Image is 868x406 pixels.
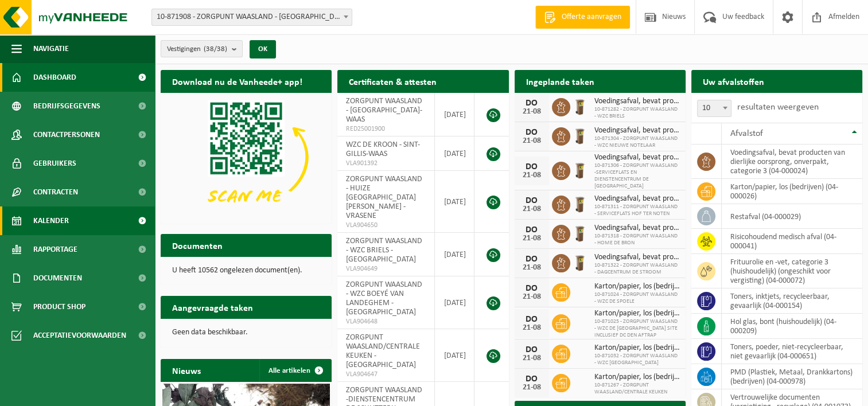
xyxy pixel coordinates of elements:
div: DO [520,374,543,384]
div: 21-08 [520,108,543,116]
span: 10-871306 - ZORGPUNT WAASLAND -SERVICEFLATS EN DIENSTENCENTRUM DE [GEOGRAPHIC_DATA] [594,162,680,190]
span: Afvalstof [730,129,763,138]
h2: Nieuws [161,359,212,381]
img: WB-0140-HPE-BN-01 [570,252,590,272]
div: DO [520,255,543,264]
h2: Documenten [161,234,234,256]
span: Contactpersonen [33,120,100,149]
a: Alle artikelen [259,359,330,382]
span: VLA901392 [346,159,426,168]
h2: Uw afvalstoffen [691,70,776,92]
div: 21-08 [520,137,543,145]
td: restafval (04-000029) [722,204,862,229]
span: 10-871908 - ZORGPUNT WAASLAND - BEVEREN-WAAS [152,9,352,25]
span: 10-871908 - ZORGPUNT WAASLAND - BEVEREN-WAAS [151,9,352,26]
td: [DATE] [435,171,474,233]
td: hol glas, bont (huishoudelijk) (04-000209) [722,314,862,339]
span: Kalender [33,206,69,235]
div: DO [520,225,543,235]
span: Navigatie [33,34,69,63]
h2: Download nu de Vanheede+ app! [161,70,314,92]
span: VLA904647 [346,370,426,379]
p: U heeft 10562 ongelezen document(en). [172,267,320,275]
span: RED25001900 [346,124,426,134]
span: Bedrijfsgegevens [33,92,100,120]
div: DO [520,315,543,324]
td: [DATE] [435,329,474,382]
span: VLA904649 [346,264,426,274]
span: Voedingsafval, bevat producten van dierlijke oorsprong, onverpakt, categorie 3 [594,126,680,135]
span: 10-871024 - ZORGPUNT WAASLAND - WZC DE SPOELE [594,291,680,305]
div: DO [520,196,543,205]
td: PMD (Plastiek, Metaal, Drankkartons) (bedrijven) (04-000978) [722,364,862,389]
td: karton/papier, los (bedrijven) (04-000026) [722,179,862,204]
span: Voedingsafval, bevat producten van dierlijke oorsprong, onverpakt, categorie 3 [594,97,680,106]
span: Voedingsafval, bevat producten van dierlijke oorsprong, onverpakt, categorie 3 [594,194,680,204]
td: [DATE] [435,276,474,329]
div: DO [520,345,543,354]
span: 10-871032 - ZORGPUNT WAASLAND - WZC [GEOGRAPHIC_DATA] [594,353,680,366]
span: Karton/papier, los (bedrijven) [594,282,680,291]
label: resultaten weergeven [737,103,819,112]
div: DO [520,99,543,108]
div: 21-08 [520,264,543,272]
span: Gebruikers [33,149,76,178]
span: Karton/papier, los (bedrijven) [594,373,680,382]
div: 21-08 [520,324,543,332]
div: 21-08 [520,384,543,392]
span: 10-871282 - ZORGPUNT WAASLAND - WZC BRIELS [594,106,680,120]
div: DO [520,128,543,137]
span: 10 [698,100,731,116]
td: voedingsafval, bevat producten van dierlijke oorsprong, onverpakt, categorie 3 (04-000024) [722,145,862,179]
td: [DATE] [435,93,474,136]
span: Acceptatievoorwaarden [33,321,126,350]
h2: Certificaten & attesten [337,70,448,92]
span: 10-871025 - ZORGPUNT WAASLAND - WZC DE [GEOGRAPHIC_DATA] SITE INCLUSIEF DC DEN AFTRAP [594,318,680,339]
span: Offerte aanvragen [559,11,624,23]
div: 21-08 [520,293,543,301]
td: risicohoudend medisch afval (04-000041) [722,229,862,254]
span: ZORGPUNT WAASLAND - HUIZE [GEOGRAPHIC_DATA][PERSON_NAME] - VRASENE [346,175,422,220]
div: 21-08 [520,205,543,213]
img: WB-0140-HPE-BN-01 [570,194,590,213]
span: VLA904650 [346,221,426,230]
td: toners, poeder, niet-recycleerbaar, niet gevaarlijk (04-000651) [722,339,862,364]
h2: Ingeplande taken [515,70,606,92]
span: 10-871318 - ZORGPUNT WAASLAND - HOME DE BRON [594,233,680,247]
h2: Aangevraagde taken [161,296,264,318]
span: 10-871304 - ZORGPUNT WAASLAND - WZC NIEUWE NOTELAAR [594,135,680,149]
button: Vestigingen(38/38) [161,40,243,57]
a: Offerte aanvragen [535,6,630,29]
span: 10-871311 - ZORGPUNT WAASLAND - SERVICEFLATS HOF TER NOTEN [594,204,680,217]
div: 21-08 [520,171,543,179]
div: 21-08 [520,354,543,362]
span: Documenten [33,264,82,292]
td: frituurolie en -vet, categorie 3 (huishoudelijk) (ongeschikt voor vergisting) (04-000072) [722,254,862,288]
div: DO [520,162,543,171]
td: [DATE] [435,136,474,171]
span: Karton/papier, los (bedrijven) [594,343,680,353]
span: Voedingsafval, bevat producten van dierlijke oorsprong, onverpakt, categorie 3 [594,253,680,262]
img: WB-0140-HPE-BN-01 [570,223,590,243]
span: ZORGPUNT WAASLAND - [GEOGRAPHIC_DATA]-WAAS [346,97,422,124]
span: WZC DE KROON - SINT-GILLIS-WAAS [346,140,420,158]
img: WB-0140-HPE-BN-01 [570,96,590,116]
button: OK [250,40,276,58]
span: VLA904648 [346,317,426,326]
img: WB-0140-HPE-BN-01 [570,126,590,145]
img: WB-0140-HPE-BN-01 [570,160,590,179]
div: DO [520,284,543,293]
span: ZORGPUNT WAASLAND/CENTRALE KEUKEN - [GEOGRAPHIC_DATA] [346,333,420,369]
span: 10-871267 - ZORGPUNT WAASLAND/CENTRALE KEUKEN [594,382,680,396]
span: Dashboard [33,63,76,92]
td: [DATE] [435,233,474,276]
span: ZORGPUNT WAASLAND - WZC BRIELS - [GEOGRAPHIC_DATA] [346,237,422,264]
td: toners, inktjets, recycleerbaar, gevaarlijk (04-000154) [722,288,862,314]
span: Contracten [33,178,78,206]
img: Download de VHEPlus App [161,93,332,221]
p: Geen data beschikbaar. [172,329,320,337]
div: 21-08 [520,235,543,243]
span: 10 [697,100,731,117]
span: Voedingsafval, bevat producten van dierlijke oorsprong, onverpakt, categorie 3 [594,153,680,162]
span: Vestigingen [167,41,227,58]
